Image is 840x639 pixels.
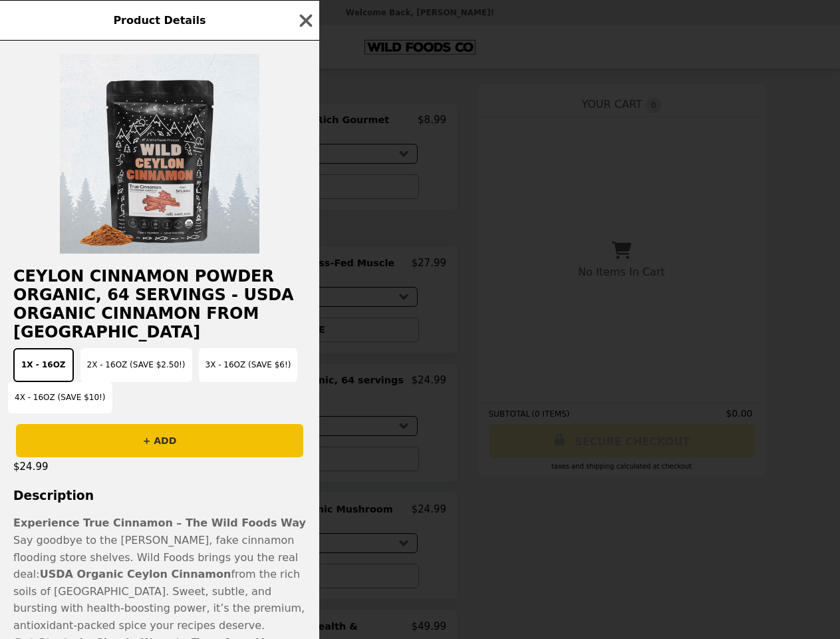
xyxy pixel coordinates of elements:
strong: Experience True Cinnamon – The Wild Foods Way [13,517,306,529]
button: 1x - 16oz [13,348,74,382]
strong: USDA Organic Ceylon Cinnamon [40,568,231,580]
button: 4x - 16oz (Save $10!) [8,382,112,413]
span: Product Details [113,14,206,27]
button: 3x - 16oz (Save $6!) [199,348,298,382]
p: Say goodbye to the [PERSON_NAME], fake cinnamon flooding store shelves. Wild Foods brings you the... [13,532,306,634]
button: 2x - 16oz (Save $2.50!) [80,348,192,382]
button: + ADD [16,424,303,457]
img: 1x - 16oz [60,54,259,254]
